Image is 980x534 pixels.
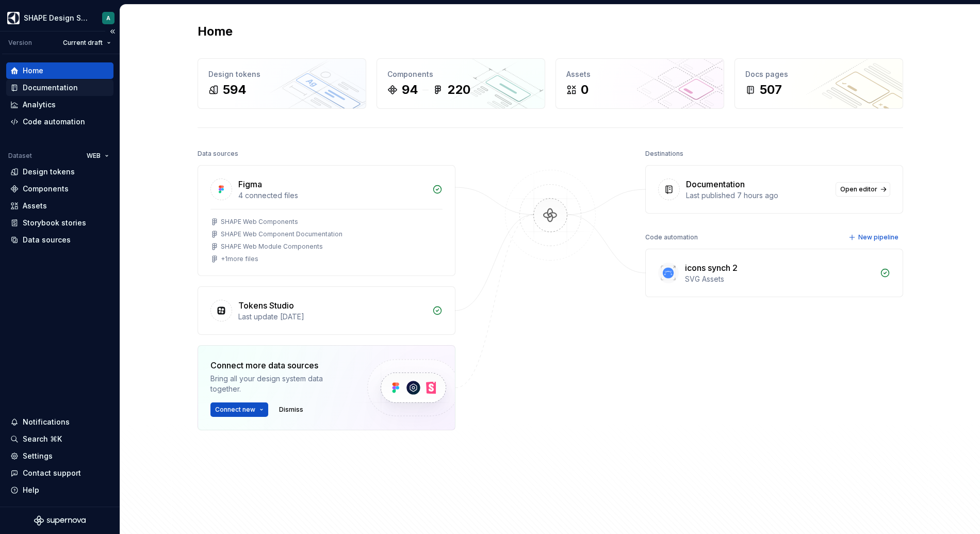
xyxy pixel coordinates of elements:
[198,165,455,276] a: Figma4 connected filesSHAPE Web ComponentsSHAPE Web Component DocumentationSHAPE Web Module Compo...
[238,190,426,201] div: 4 connected files
[208,69,355,79] div: Design tokens
[221,218,298,226] div: SHAPE Web Components
[6,114,113,130] a: Code automation
[6,79,113,96] a: Documentation
[23,485,39,495] div: Help
[63,39,103,47] span: Current draft
[836,182,890,197] a: Open editor
[23,468,81,478] div: Contact support
[34,515,86,526] svg: Supernova Logo
[685,262,738,274] div: icons synch 2
[23,434,62,444] div: Search ⌘K
[223,82,247,98] div: 594
[215,406,255,414] span: Connect new
[8,39,32,47] div: Version
[238,299,294,312] div: Tokens Studio
[6,198,113,214] a: Assets
[24,13,90,23] div: SHAPE Design System
[23,417,70,427] div: Notifications
[645,147,683,161] div: Destinations
[645,230,698,245] div: Code automation
[387,69,534,79] div: Components
[845,230,903,245] button: New pipeline
[685,274,874,284] div: SVG Assets
[82,149,113,163] button: WEB
[23,184,69,194] div: Components
[23,83,78,93] div: Documentation
[221,242,323,251] div: SHAPE Web Module Components
[23,66,43,76] div: Home
[23,235,71,245] div: Data sources
[23,117,85,127] div: Code automation
[840,185,877,193] span: Open editor
[198,23,233,40] h2: Home
[8,152,32,160] div: Dataset
[279,406,303,414] span: Dismiss
[581,82,589,98] div: 0
[734,58,903,109] a: Docs pages507
[221,230,342,238] div: SHAPE Web Component Documentation
[6,164,113,180] a: Design tokens
[6,181,113,197] a: Components
[198,147,238,161] div: Data sources
[2,7,118,29] button: SHAPE Design SystemA
[23,201,47,211] div: Assets
[23,451,53,461] div: Settings
[6,448,113,464] a: Settings
[274,402,308,417] button: Dismiss
[6,414,113,430] button: Notifications
[105,24,120,39] button: Collapse sidebar
[210,359,350,371] div: Connect more data sources
[377,58,545,109] a: Components94220
[58,36,116,50] button: Current draft
[238,312,426,322] div: Last update [DATE]
[106,14,110,22] div: A
[6,482,113,498] button: Help
[210,402,268,417] button: Connect new
[686,178,745,190] div: Documentation
[238,178,262,190] div: Figma
[6,62,113,79] a: Home
[402,82,418,98] div: 94
[87,152,101,160] span: WEB
[210,374,350,394] div: Bring all your design system data together.
[6,96,113,113] a: Analytics
[7,12,20,24] img: 1131f18f-9b94-42a4-847a-eabb54481545.png
[23,100,56,110] div: Analytics
[198,286,455,335] a: Tokens StudioLast update [DATE]
[221,255,258,263] div: + 1 more files
[745,69,892,79] div: Docs pages
[566,69,713,79] div: Assets
[6,232,113,248] a: Data sources
[447,82,470,98] div: 220
[23,167,75,177] div: Design tokens
[6,465,113,481] button: Contact support
[858,233,899,241] span: New pipeline
[23,218,86,228] div: Storybook stories
[6,431,113,447] button: Search ⌘K
[686,190,829,201] div: Last published 7 hours ago
[760,82,782,98] div: 507
[6,215,113,231] a: Storybook stories
[198,58,366,109] a: Design tokens594
[556,58,724,109] a: Assets0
